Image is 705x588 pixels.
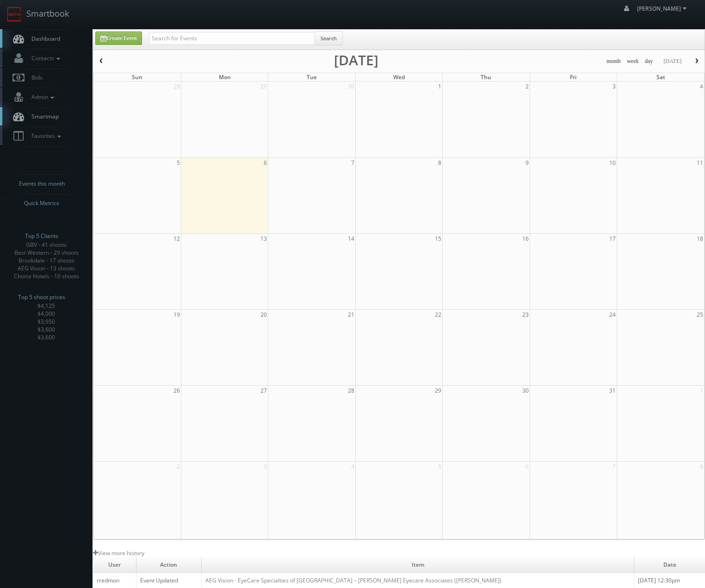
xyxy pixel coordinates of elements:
a: AEG Vision - EyeCare Specialties of [GEOGRAPHIC_DATA] – [PERSON_NAME] Eyecare Associates ([PERSON... [205,576,501,584]
span: [PERSON_NAME] [637,5,689,13]
span: 24 [608,310,617,319]
span: 27 [260,386,268,395]
span: 17 [608,234,617,244]
span: Favorites [27,132,63,140]
span: 6 [525,462,530,471]
span: Dashboard [27,35,60,43]
span: Bids [27,74,43,81]
button: [DATE] [660,56,685,67]
span: 25 [696,310,704,319]
span: Thu [481,73,491,81]
span: 30 [347,81,355,91]
span: 31 [608,386,617,395]
a: View more history [93,549,144,557]
span: 14 [347,234,355,244]
span: Admin [27,93,56,101]
h2: [DATE] [334,56,378,65]
span: 16 [521,234,530,244]
span: 3 [612,81,617,91]
span: 30 [521,386,530,395]
span: 4 [350,462,355,471]
button: month [603,56,624,67]
span: 1 [699,386,704,395]
span: Tue [307,73,317,81]
button: day [642,56,656,67]
span: 28 [347,386,355,395]
span: Contacts [27,54,62,62]
span: 11 [696,158,704,168]
span: Quick Metrics [24,199,59,208]
span: 3 [263,462,268,471]
span: 5 [437,462,442,471]
span: 13 [260,234,268,244]
span: 4 [699,81,704,91]
td: User [93,557,136,573]
span: 2 [525,81,530,91]
input: Search for Events [149,32,315,45]
span: 8 [437,158,442,168]
span: 19 [173,310,181,319]
span: Sat [656,73,665,81]
span: 28 [173,81,181,91]
span: Smartmap [27,113,59,120]
span: 7 [612,462,617,471]
span: Events this month [19,179,65,188]
td: Item [201,557,634,573]
span: 10 [608,158,617,168]
button: Search [315,31,343,45]
span: 22 [434,310,442,319]
img: smartbook-logo.png [7,7,22,22]
span: 18 [696,234,704,244]
span: 7 [350,158,355,168]
span: 8 [699,462,704,471]
a: Create Event [95,31,142,45]
td: Action [136,557,201,573]
span: Wed [393,73,405,81]
span: 6 [263,158,268,168]
span: Mon [219,73,231,81]
span: 9 [525,158,530,168]
span: Sun [132,73,142,81]
span: 15 [434,234,442,244]
span: 29 [434,386,442,395]
span: 26 [173,386,181,395]
button: week [624,56,642,67]
span: 23 [521,310,530,319]
span: 2 [176,462,181,471]
span: Top 5 Clients [25,231,58,241]
span: 21 [347,310,355,319]
span: 20 [260,310,268,319]
span: Top 5 shoot prices [18,293,65,302]
span: 12 [173,234,181,244]
span: Fri [570,73,576,81]
span: 5 [176,158,181,168]
td: Date [634,557,705,573]
span: 1 [437,81,442,91]
span: 29 [260,81,268,91]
